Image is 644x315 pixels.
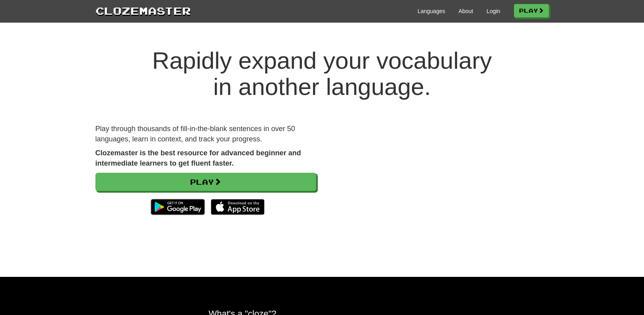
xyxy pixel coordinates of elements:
[459,7,473,15] a: About
[514,4,549,17] a: Play
[95,149,301,167] strong: Clozemaster is the best resource for advanced beginner and intermediate learners to get fluent fa...
[486,7,500,15] a: Login
[95,124,316,144] p: Play through thousands of fill-in-the-blank sentences in over 50 languages, learn in context, and...
[211,199,265,215] img: Download_on_the_App_Store_Badge_US-UK_135x40-25178aeef6eb6b83b96f5f2d004eda3bffbb37122de64afbaef7...
[147,195,208,219] img: Get it on Google Play
[95,3,191,18] a: Clozemaster
[418,7,445,15] a: Languages
[95,173,316,191] a: Play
